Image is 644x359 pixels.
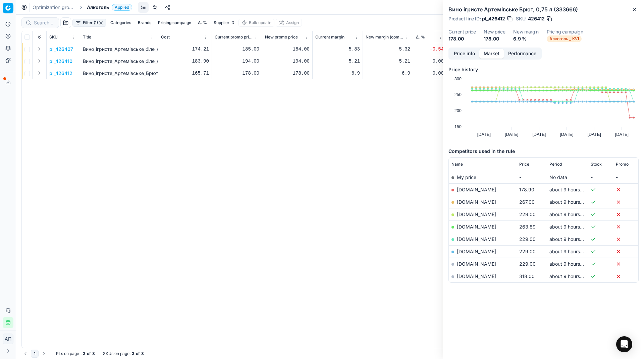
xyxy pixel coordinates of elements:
[454,108,462,113] text: 200
[108,19,134,27] button: Categories
[616,336,632,352] div: Open Intercom Messenger
[454,124,462,129] text: 150
[135,19,154,27] button: Brands
[416,34,425,40] span: Δ, %
[34,19,55,26] input: Search by SKU or title
[161,58,209,65] div: 183.90
[519,187,534,192] span: 178.90
[448,5,639,13] h2: Вино ігристе Артемівське Брют, 0,75 л (333666)
[49,70,72,77] button: pl_426412
[83,34,91,40] span: Title
[416,46,444,53] div: -0.54
[457,174,476,180] span: My price
[457,211,496,217] a: [DOMAIN_NAME]
[519,236,536,242] span: 229.00
[56,351,79,356] span: PLs on page
[448,66,639,73] h5: Price history
[457,224,496,230] a: [DOMAIN_NAME]
[454,92,462,97] text: 250
[211,19,237,27] button: Supplier ID
[195,19,210,27] button: Δ, %
[448,35,476,42] dd: 178.00
[448,16,481,21] span: Product line ID :
[276,19,302,27] button: Assign
[505,132,518,137] text: [DATE]
[265,70,310,77] div: 178.00
[238,19,274,27] button: Bulk update
[155,19,194,27] button: Pricing campaign
[479,49,504,59] button: Market
[315,70,360,77] div: 6.9
[49,58,72,65] button: pl_426410
[588,171,613,183] td: -
[449,49,479,59] button: Price info
[112,4,132,11] span: Applied
[31,350,39,358] button: 1
[457,273,496,279] a: [DOMAIN_NAME]
[517,171,547,183] td: -
[484,29,505,34] dt: New price
[161,46,209,53] div: 174.21
[549,211,590,217] span: about 9 hours ago
[549,261,590,267] span: about 9 hours ago
[519,162,529,167] span: Price
[457,187,496,192] a: [DOMAIN_NAME]
[448,148,639,155] h5: Competitors used in the rule
[83,46,155,53] p: Вино_ігристе_Артемівське_біле_напівсухе,_10-13,5%,_0,75_л_(1956)
[83,70,155,77] p: Вино_ігристе_Артемівське_Брют,_0,75_л_(333666)
[484,35,505,42] dd: 178.00
[315,46,360,53] div: 5.83
[33,4,132,11] nav: breadcrumb
[132,351,135,356] strong: 3
[416,58,444,65] div: 0.00
[549,187,590,192] span: about 9 hours ago
[33,4,75,11] a: Optimization groups
[21,350,30,358] button: Go to previous page
[504,49,541,59] button: Performance
[49,46,73,53] button: pl_426407
[265,46,310,53] div: 184.00
[72,19,106,27] button: Filter (1)
[513,29,539,34] dt: New margin
[448,29,476,34] dt: Current price
[265,58,310,65] div: 194.00
[454,76,462,81] text: 300
[519,249,536,254] span: 229.00
[549,236,590,242] span: about 9 hours ago
[519,199,535,205] span: 267.00
[519,273,535,279] span: 318.00
[519,261,536,267] span: 229.00
[215,34,253,40] span: Current promo price
[457,249,496,254] a: [DOMAIN_NAME]
[532,132,546,137] text: [DATE]
[528,15,545,22] span: 426412
[477,132,491,137] text: [DATE]
[416,70,444,77] div: 0.00
[519,224,536,230] span: 263.89
[588,132,601,137] text: [DATE]
[56,351,95,356] div: :
[136,351,140,356] strong: of
[87,351,91,356] strong: of
[366,46,410,53] div: 5.32
[35,69,43,77] button: Expand
[366,34,404,40] span: New margin (common), %
[215,70,259,77] div: 178.00
[547,29,583,34] dt: Pricing campaign
[35,33,43,41] button: Expand all
[92,351,95,356] strong: 3
[549,249,590,254] span: about 9 hours ago
[103,351,130,356] span: SKUs on page :
[83,58,155,65] p: Вино_ігристе_Артемівське_біле_напівсолодке,_10-13,5%,_0,75_л_(33390)
[366,70,410,77] div: 6.9
[516,16,527,21] span: SKU :
[3,334,13,344] span: АП
[35,57,43,65] button: Expand
[457,261,496,267] a: [DOMAIN_NAME]
[482,15,505,22] span: pl_426412
[547,171,588,183] td: No data
[560,132,573,137] text: [DATE]
[549,224,590,230] span: about 9 hours ago
[265,34,298,40] span: New promo price
[161,70,209,77] div: 165.71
